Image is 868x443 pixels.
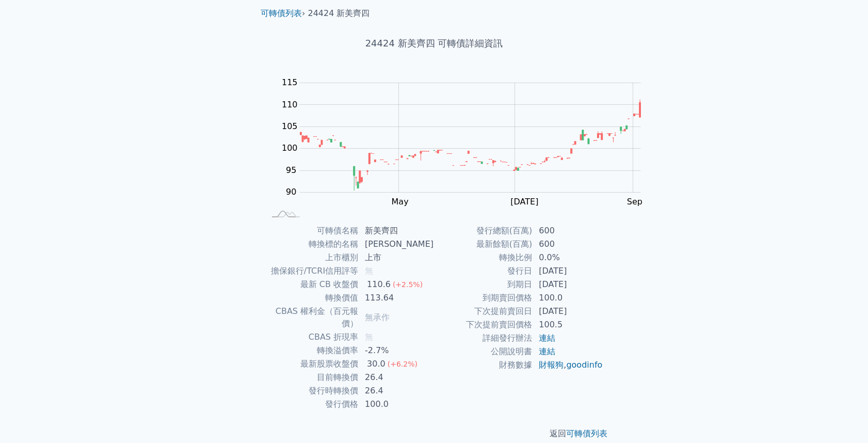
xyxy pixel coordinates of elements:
td: -2.7% [359,344,434,357]
td: 600 [533,224,603,238]
td: 財務數據 [434,358,533,372]
td: 到期日 [434,278,533,291]
td: 100.5 [533,318,603,331]
td: 發行總額(百萬) [434,224,533,238]
td: 26.4 [359,384,434,398]
td: 轉換溢價率 [265,344,359,357]
td: 上市 [359,251,434,264]
td: [DATE] [533,278,603,291]
td: [PERSON_NAME] [359,238,434,251]
tspan: 90 [286,187,296,197]
td: 26.4 [359,371,434,384]
td: 公開說明書 [434,345,533,358]
tspan: 110 [282,100,298,109]
div: 110.6 [365,278,393,291]
span: 無 [365,266,373,276]
tspan: 105 [282,121,298,131]
td: 0.0% [533,251,603,264]
a: 財報狗 [539,360,564,370]
td: 最新 CB 收盤價 [265,278,359,291]
td: CBAS 權利金（百元報價） [265,305,359,330]
td: 最新股票收盤價 [265,357,359,371]
td: 下次提前賣回日 [434,305,533,318]
a: 可轉債列表 [261,8,302,18]
td: 600 [533,238,603,251]
tspan: May [392,197,409,207]
td: CBAS 折現率 [265,330,359,344]
td: 轉換標的名稱 [265,238,359,251]
td: 113.64 [359,291,434,305]
td: 發行時轉換價 [265,384,359,398]
li: 24424 新美齊四 [308,7,370,20]
td: 100.0 [359,398,434,411]
tspan: 95 [286,165,296,175]
td: 上市櫃別 [265,251,359,264]
g: Chart [277,77,656,227]
span: 無 [365,332,373,342]
tspan: 115 [282,77,298,87]
td: [DATE] [533,264,603,278]
tspan: 100 [282,143,298,153]
td: 可轉債名稱 [265,224,359,238]
td: [DATE] [533,305,603,318]
a: 連結 [539,346,555,356]
td: 下次提前賣回價格 [434,318,533,331]
td: 新美齊四 [359,224,434,238]
div: 30.0 [365,358,388,370]
a: 連結 [539,333,555,343]
td: 最新餘額(百萬) [434,238,533,251]
td: 目前轉換價 [265,371,359,384]
p: 返回 [252,428,616,440]
tspan: Sep [627,197,642,207]
td: , [533,358,603,372]
td: 詳細發行辦法 [434,331,533,345]
td: 擔保銀行/TCRI信用評等 [265,264,359,278]
h1: 24424 新美齊四 可轉債詳細資訊 [252,36,616,51]
a: 可轉債列表 [566,429,607,438]
a: goodinfo [566,360,602,370]
li: › [261,7,305,20]
td: 100.0 [533,291,603,305]
td: 發行價格 [265,398,359,411]
td: 到期賣回價格 [434,291,533,305]
span: (+6.2%) [388,360,417,368]
td: 轉換價值 [265,291,359,305]
tspan: [DATE] [510,197,538,207]
span: 無承作 [365,312,390,322]
span: (+2.5%) [393,280,423,289]
td: 轉換比例 [434,251,533,264]
td: 發行日 [434,264,533,278]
